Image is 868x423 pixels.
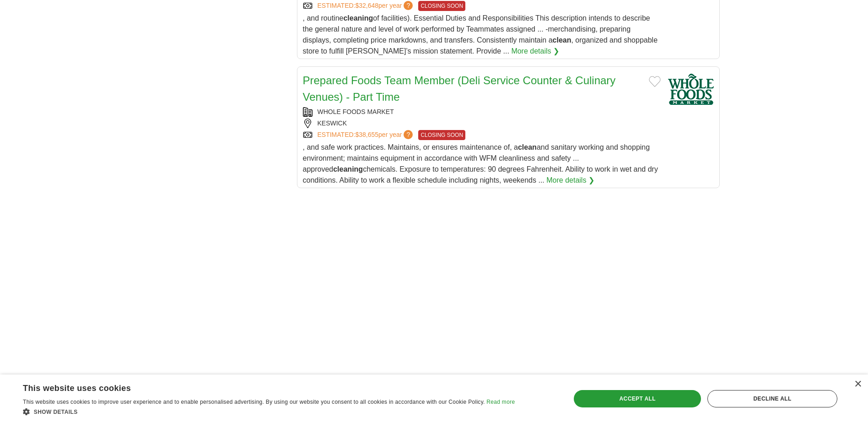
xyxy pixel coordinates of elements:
span: ? [404,1,413,10]
a: More details ❯ [546,175,594,186]
span: $32,648 [355,2,378,9]
strong: clean [553,36,571,44]
div: Close [854,381,861,388]
strong: cleaning [333,165,363,173]
div: Decline all [707,390,837,407]
span: , and safe work practices. Maintains, or ensures maintenance of, a and sanitary working and shopp... [303,143,658,184]
span: ? [404,130,413,139]
span: This website uses cookies to improve user experience and to enable personalised advertising. By u... [23,399,485,405]
span: CLOSING SOON [418,130,465,140]
a: Prepared Foods Team Member (Deli Service Counter & Culinary Venues) - Part Time [303,74,616,103]
a: ESTIMATED:$38,655per year? [318,130,415,140]
button: Add to favorite jobs [649,76,661,87]
div: Accept all [574,390,701,407]
div: This website uses cookies [23,380,492,394]
span: Show details [34,409,78,415]
a: WHOLE FOODS MARKET [318,108,394,115]
img: Whole Foods Market logo [668,72,714,107]
strong: cleaning [343,14,373,22]
a: More details ❯ [511,46,559,57]
strong: clean [518,143,537,151]
div: KESWICK [303,119,661,128]
a: ESTIMATED:$32,648per year? [318,1,415,11]
span: , and routine of facilities). Essential Duties and Responsibilities This description intends to d... [303,14,658,55]
div: Show details [23,407,515,416]
a: Read more, opens a new window [486,399,515,405]
span: CLOSING SOON [418,1,465,11]
span: $38,655 [355,131,378,138]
